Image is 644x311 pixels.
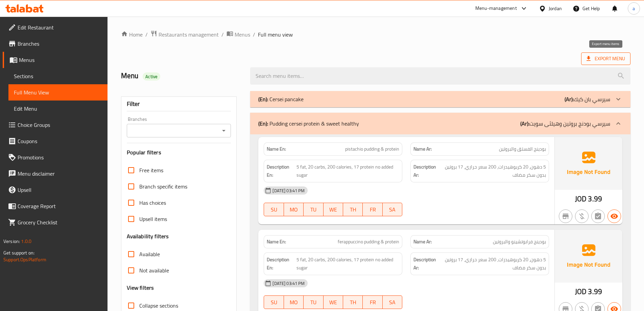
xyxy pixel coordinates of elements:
a: Home [121,30,143,39]
span: Menu disclaimer [18,170,102,178]
a: Choice Groups [3,117,108,133]
p: Pudding cersei protein & sweet healthy [258,119,359,128]
a: Menus [3,52,108,68]
span: JOD [575,285,587,298]
a: Support.OpsPlatform [3,255,46,264]
a: Promotions [3,149,108,165]
span: 5 دهون، 20 كربوهيدرات، 200 سعر حراري، 17 بروتين بدون سكر مضاف [438,163,546,179]
span: TU [306,297,320,307]
button: Not branch specific item [559,209,572,223]
span: 5 fat, 20 carbs, 200 calories, 17 protein no added sugar [296,163,399,179]
span: Export Menu [581,52,630,65]
a: Menu disclaimer [3,165,108,182]
button: TU [304,203,323,216]
span: Coverage Report [18,202,102,210]
li: / [145,30,148,39]
a: Menus [226,30,250,39]
p: Cersei pancake [258,95,304,103]
span: [DATE] 03:41 PM [270,280,307,287]
span: Full Menu View [14,88,102,96]
span: Menus [235,30,250,39]
span: Coupons [18,137,102,145]
button: SA [383,295,402,309]
div: (En): Cersei pancake(Ar):سيرسي بان كيك [250,91,630,107]
button: TH [343,295,363,309]
span: WE [326,297,340,307]
li: / [221,30,224,39]
a: Sections [8,68,108,84]
a: Restaurants management [150,30,219,39]
span: Restaurants management [159,30,219,39]
button: FR [363,203,382,216]
button: SU [264,203,284,216]
button: MO [284,203,304,216]
span: Upsell [18,186,102,194]
strong: Name Ar: [413,238,432,245]
li: / [253,30,255,39]
span: JOD [575,192,587,205]
a: Full Menu View [8,84,108,101]
span: Active [143,73,160,80]
span: Sections [14,72,102,80]
span: بودينج فرابوتشينو والبروتين [493,238,546,245]
span: [DATE] 03:41 PM [270,187,307,194]
span: FR [365,205,380,215]
span: Get support on: [3,248,34,257]
button: Open [219,126,229,135]
span: SU [267,297,281,307]
img: Ae5nvW7+0k+MAAAAAElFTkSuQmCC [555,230,622,283]
strong: Name Ar: [413,146,432,153]
button: SA [383,203,402,216]
button: Available [607,209,621,223]
span: pistachio pudding & protein [345,146,399,153]
span: Export Menu [587,54,625,63]
a: Edit Menu [8,101,108,117]
h3: View filters [127,284,154,292]
a: Edit Restaurant [3,19,108,36]
span: Promotions [18,153,102,161]
strong: Description En: [267,256,295,272]
span: a [633,5,635,12]
button: WE [324,203,343,216]
a: Branches [3,36,108,52]
span: Has choices [139,199,166,207]
span: بودينج الفستق والبروتين [499,146,546,153]
span: 1.0.0 [21,237,31,246]
nav: breadcrumb [121,30,630,39]
span: Menus [19,56,102,64]
b: (Ar): [565,94,574,104]
a: Upsell [3,182,108,198]
span: TH [346,297,360,307]
span: Full menu view [258,30,293,39]
span: Choice Groups [18,121,102,129]
span: Not available [139,266,169,274]
button: WE [324,295,343,309]
span: MO [287,205,301,215]
div: (En): Pudding cersei protein & sweet healthy(Ar):سيرسي بودنج بروتين وهيلثى سويت [250,113,630,134]
img: Ae5nvW7+0k+MAAAAAElFTkSuQmCC [555,137,622,190]
span: 5 fat, 20 carbs, 200 calories, 17 protein no added sugar [296,256,399,272]
strong: Description En: [267,163,295,179]
b: (En): [258,94,268,104]
p: سيرسي بان كيك [565,95,610,103]
button: TH [343,203,363,216]
span: Edit Restaurant [18,23,102,31]
input: search [250,67,630,85]
div: Filter [127,97,231,111]
span: WE [326,205,340,215]
div: Menu-management [475,4,517,13]
strong: Name En: [267,238,286,245]
span: Grocery Checklist [18,218,102,226]
strong: Name En: [267,146,286,153]
button: TU [304,295,323,309]
span: MO [287,297,301,307]
span: Branches [18,40,102,48]
span: 5 دهون، 20 كربوهيدرات، 200 سعر حراري، 17 بروتين بدون سكر مضاف [438,256,546,272]
div: Jordan [549,5,562,12]
span: SA [385,297,400,307]
span: Branch specific items [139,182,187,191]
a: Coverage Report [3,198,108,214]
span: Upsell items [139,215,167,223]
span: TU [306,205,320,215]
span: SA [385,205,400,215]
